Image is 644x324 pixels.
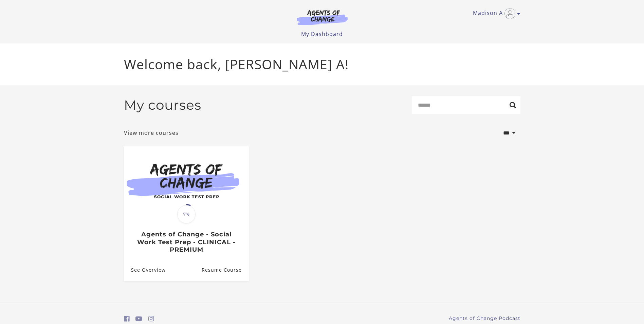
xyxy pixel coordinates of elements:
h3: Agents of Change - Social Work Test Prep - CLINICAL - PREMIUM [131,231,241,254]
i: https://www.instagram.com/agentsofchangeprep/ (Open in a new window) [148,316,154,322]
a: https://www.youtube.com/c/AgentsofChangeTestPrepbyMeaganMitchell (Open in a new window) [135,314,142,324]
a: Agents of Change Podcast [449,315,520,322]
a: Agents of Change - Social Work Test Prep - CLINICAL - PREMIUM: See Overview [124,259,166,281]
a: Agents of Change - Social Work Test Prep - CLINICAL - PREMIUM: Resume Course [201,259,249,281]
a: https://www.instagram.com/agentsofchangeprep/ (Open in a new window) [148,314,154,324]
a: View more courses [124,129,179,137]
span: 7% [177,205,196,223]
h2: My courses [124,97,201,113]
i: https://www.youtube.com/c/AgentsofChangeTestPrepbyMeaganMitchell (Open in a new window) [135,316,142,322]
a: Toggle menu [473,8,517,19]
p: Welcome back, [PERSON_NAME] A! [124,54,520,74]
img: Agents of Change Logo [290,10,355,25]
i: https://www.facebook.com/groups/aswbtestprep (Open in a new window) [124,316,130,322]
a: My Dashboard [301,30,343,38]
a: https://www.facebook.com/groups/aswbtestprep (Open in a new window) [124,314,130,324]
